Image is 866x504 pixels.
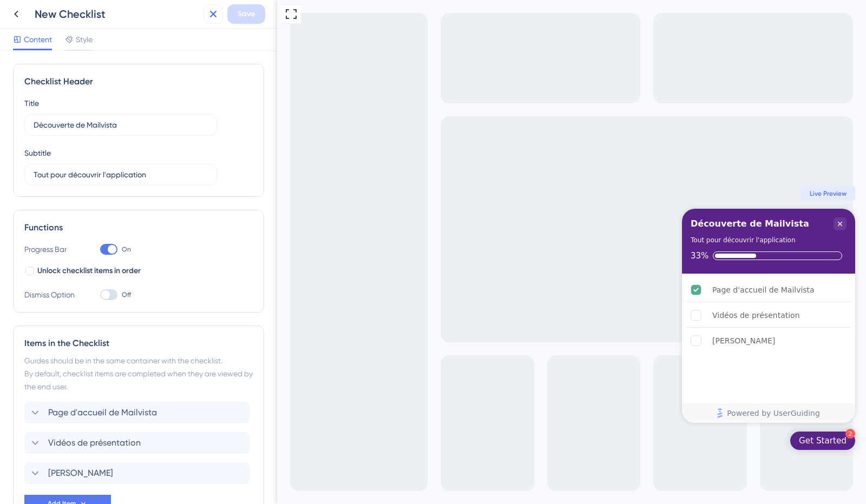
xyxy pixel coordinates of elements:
span: Vidéos de présentation [48,436,141,449]
span: On [122,245,131,254]
div: Checklist Header [24,75,253,88]
div: Guides should be in the same container with the checklist. By default, checklist items are comple... [24,354,253,393]
div: Checklist progress: 33% [414,251,569,261]
span: Powered by UserGuiding [450,407,543,420]
span: Save [238,8,255,21]
div: Get Started [522,435,569,446]
div: Page d'accueil de Mailvista is complete. [409,278,574,302]
span: Style [76,33,93,46]
div: Découverte de Mailvista [414,217,532,230]
span: Unlock checklist items in order [37,264,141,277]
span: Page d'accueil de Mailvista [48,406,157,419]
div: Functions [24,221,253,234]
div: Vidéos de présentation is incomplete. [409,303,574,328]
div: Tout pour découvrir l'application [414,235,519,246]
div: New Checklist [35,6,199,22]
div: Page d'accueil de Mailvista [435,283,537,296]
div: Checklist items [405,274,578,402]
span: Live Preview [533,189,569,198]
div: Open Get Started checklist, remaining modules: 2 [513,432,578,450]
div: Progress Bar [24,243,78,256]
div: Subtitle [24,147,51,160]
div: Title [24,97,39,110]
div: 33% [414,251,431,261]
div: Footer [405,403,578,423]
input: Header 1 [34,119,208,131]
div: Manuel utilisateurs is incomplete. [409,329,574,353]
span: Off [122,290,131,299]
div: Dismiss Option [24,288,78,301]
div: Vidéos de présentation [435,309,523,322]
span: Content [24,33,52,46]
div: Items in the Checklist [24,337,253,350]
div: 2 [568,429,578,439]
span: [PERSON_NAME] [48,467,113,480]
button: Save [227,4,265,24]
div: Checklist Container [405,209,578,423]
div: Close Checklist [556,217,569,230]
div: [PERSON_NAME] [435,334,498,347]
input: Header 2 [34,169,208,181]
